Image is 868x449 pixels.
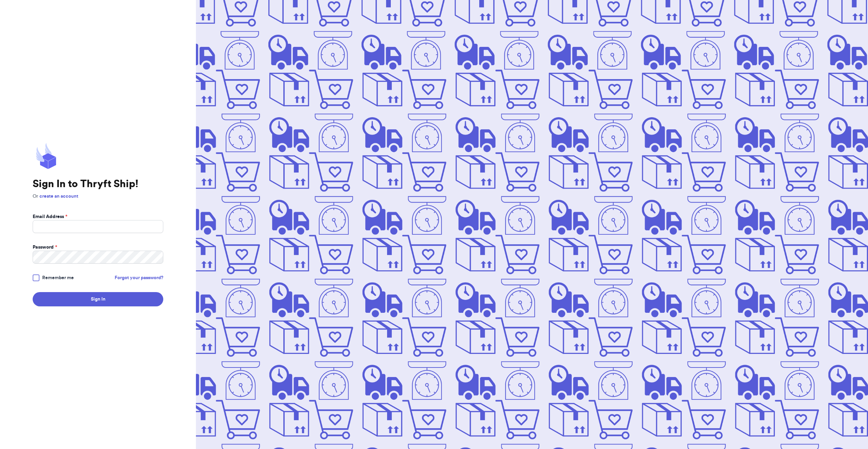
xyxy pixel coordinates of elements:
label: Email Address [33,213,67,220]
label: Password [33,244,57,251]
a: Forgot your password? [115,274,163,281]
button: Sign In [33,292,163,306]
h1: Sign In to Thryft Ship! [33,178,163,190]
p: Or [33,193,163,200]
a: create an account [39,194,78,199]
span: Remember me [42,274,74,281]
